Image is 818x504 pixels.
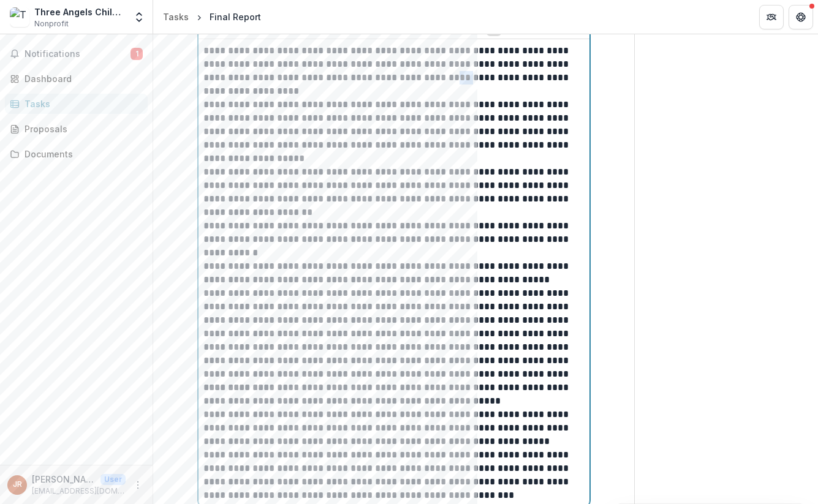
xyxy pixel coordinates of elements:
[158,8,194,26] a: Tasks
[100,474,126,485] p: User
[163,10,189,23] div: Tasks
[13,481,22,489] div: Jane Rouse
[25,97,138,110] div: Tasks
[34,18,69,29] span: Nonprofit
[131,478,145,492] button: More
[158,8,266,26] nav: breadcrumb
[5,94,148,114] a: Tasks
[10,7,29,27] img: Three Angels Children's Relief, Inc.
[32,486,126,497] p: [EMAIL_ADDRESS][DOMAIN_NAME]
[32,473,96,486] p: [PERSON_NAME]
[5,69,148,89] a: Dashboard
[25,49,131,59] span: Notifications
[210,10,261,23] div: Final Report
[5,119,148,139] a: Proposals
[5,144,148,164] a: Documents
[759,5,784,29] button: Partners
[5,44,148,64] button: Notifications1
[131,48,143,60] span: 1
[25,148,138,160] div: Documents
[25,72,138,85] div: Dashboard
[34,6,126,18] div: Three Angels Children's Relief, Inc.
[131,5,148,29] button: Open entity switcher
[25,122,138,135] div: Proposals
[789,5,813,29] button: Get Help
